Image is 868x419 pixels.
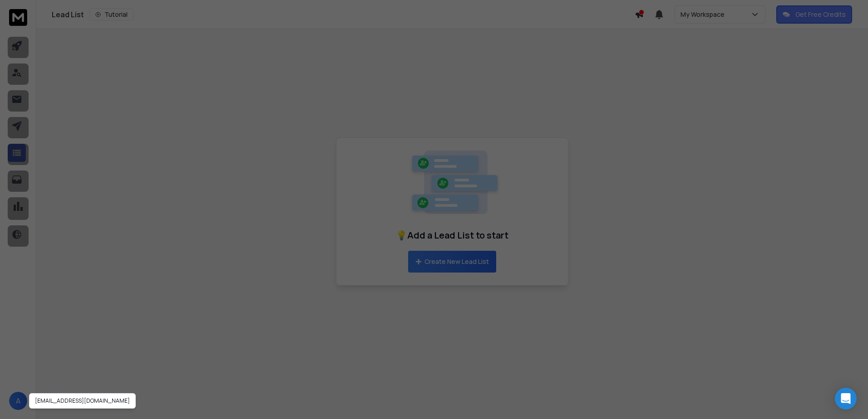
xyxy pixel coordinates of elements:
[89,8,133,21] button: Tutorial
[9,392,27,410] button: A
[835,388,857,409] div: Open Intercom Messenger
[795,10,846,19] p: Get Free Credits
[408,251,496,273] button: Create New Lead List
[776,5,852,24] button: Get Free Credits
[29,393,136,409] div: [EMAIL_ADDRESS][DOMAIN_NAME]
[396,229,508,242] h1: 💡Add a Lead List to start
[52,8,635,21] div: Lead List
[681,10,728,19] p: My Workspace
